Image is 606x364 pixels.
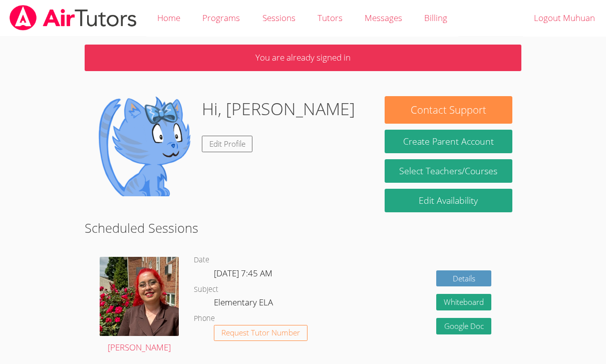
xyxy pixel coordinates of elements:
button: Request Tutor Number [214,325,308,341]
span: Messages [365,12,402,24]
a: Edit Profile [202,136,253,152]
a: Google Doc [436,318,491,334]
a: Details [436,270,491,287]
img: default.png [94,96,194,196]
dt: Phone [194,312,215,325]
h2: Scheduled Sessions [85,218,521,237]
img: airtutors_banner-c4298cdbf04f3fff15de1276eac7730deb9818008684d7c2e4769d2f7ddbe033.png [9,5,138,31]
dd: Elementary ELA [214,295,275,312]
button: Contact Support [385,96,513,124]
button: Create Parent Account [385,130,513,153]
button: Whiteboard [436,294,491,310]
a: Edit Availability [385,189,513,212]
img: IMG_2886.jpg [100,257,179,336]
a: Select Teachers/Courses [385,159,513,183]
a: [PERSON_NAME] [100,257,179,355]
dt: Subject [194,283,218,296]
span: Request Tutor Number [221,329,300,336]
dt: Date [194,254,209,266]
p: You are already signed in [85,45,521,71]
span: [DATE] 7:45 AM [214,267,272,279]
h1: Hi, [PERSON_NAME] [202,96,355,122]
